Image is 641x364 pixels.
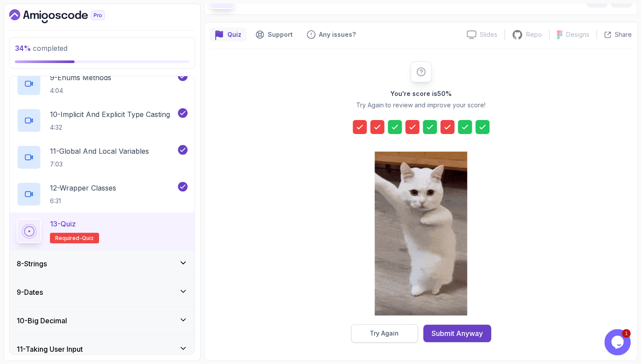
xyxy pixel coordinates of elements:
a: Dashboard [9,9,125,23]
button: 10-Big Decimal [10,307,195,335]
p: Slides [480,30,497,39]
h3: 8 - Strings [17,258,47,269]
span: quiz [82,234,94,241]
button: Support button [250,28,298,42]
p: Support [268,30,293,39]
button: 12-Wrapper Classes6:31 [17,182,188,206]
p: 6:31 [50,197,116,205]
span: Required- [55,234,82,241]
button: 11-Taking User Input [10,335,195,363]
img: cool-cat [375,152,467,315]
button: 9-Enums Methods4:04 [17,71,188,96]
button: 11-Global And Local Variables7:03 [17,145,188,170]
button: 8-Strings [10,250,195,278]
p: 7:03 [50,160,149,169]
button: Share [596,30,632,39]
p: 4:04 [50,86,111,95]
p: Repo [526,30,542,39]
p: 10 - Implicit And Explicit Type Casting [50,109,170,120]
button: Try Again [351,324,418,343]
span: completed [15,44,67,53]
button: Feedback button [301,28,361,42]
p: 9 - Enums Methods [50,72,111,83]
button: 9-Dates [10,278,195,306]
button: Submit Anyway [423,325,491,342]
p: 4:32 [50,123,170,132]
div: Try Again [370,329,399,338]
span: 34 % [15,44,31,53]
h2: You're score is 50 % [390,89,452,98]
p: 13 - Quiz [50,219,76,229]
h3: 9 - Dates [17,287,43,297]
p: Try Again to review and improve your score! [356,101,485,110]
button: 13-QuizRequired-quiz [17,219,188,243]
h3: 11 - Taking User Input [17,344,83,354]
p: Designs [566,30,589,39]
p: Quiz [227,30,241,39]
button: quiz button [210,28,247,42]
div: Submit Anyway [432,328,483,339]
p: Any issues? [319,30,356,39]
p: Share [615,30,632,39]
p: 12 - Wrapper Classes [50,183,116,193]
button: 10-Implicit And Explicit Type Casting4:32 [17,108,188,133]
p: 11 - Global And Local Variables [50,146,149,156]
iframe: chat widget [604,329,632,355]
h3: 10 - Big Decimal [17,315,67,326]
